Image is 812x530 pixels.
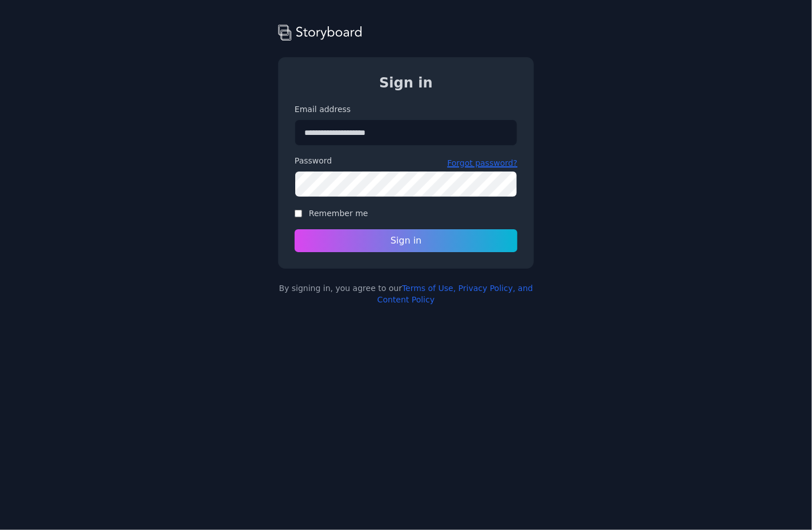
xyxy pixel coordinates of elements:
[295,155,332,166] label: Password
[295,229,517,252] button: Sign in
[278,23,363,41] img: storyboard
[278,282,534,305] div: By signing in, you agree to our
[295,103,517,115] label: Email address
[447,157,517,169] a: Forgot password?
[377,284,533,304] a: Terms of Use, Privacy Policy, and Content Policy
[309,209,368,218] label: Remember me
[295,74,517,92] h1: Sign in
